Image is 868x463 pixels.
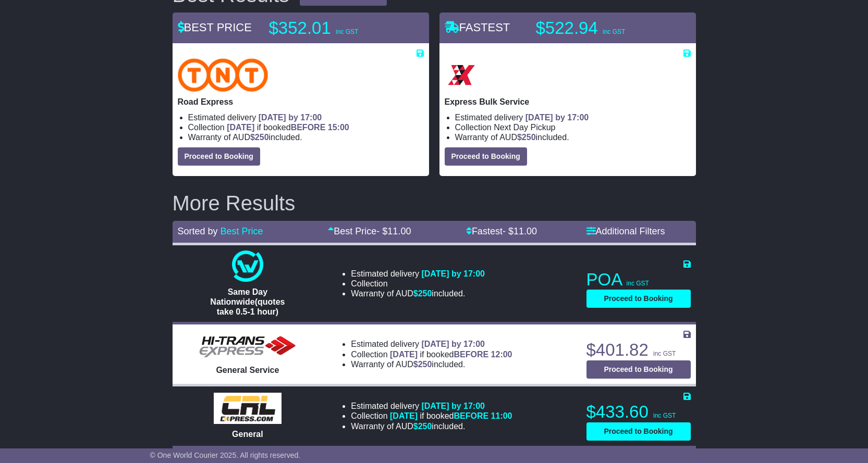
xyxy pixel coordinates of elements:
[586,290,691,308] button: Proceed to Booking
[188,112,424,122] li: Estimated delivery
[351,421,512,431] li: Warranty of AUD included.
[210,287,285,316] span: Same Day Nationwide(quotes take 0.5-1 hour)
[454,411,488,420] span: BEFORE
[255,133,269,142] span: 250
[232,430,263,439] span: General
[586,269,691,290] p: POA
[351,269,485,279] li: Estimated delivery
[466,226,537,236] a: Fastest- $11.00
[214,393,282,424] img: CRL: General
[494,123,555,132] span: Next Day Pickup
[178,97,424,107] p: Road Express
[259,113,322,122] span: [DATE] by 17:00
[188,122,424,132] li: Collection
[387,226,411,236] span: 11.00
[291,123,326,132] span: BEFORE
[413,289,432,298] span: $
[586,360,691,379] button: Proceed to Booking
[250,133,269,142] span: $
[351,339,512,349] li: Estimated delivery
[454,350,488,359] span: BEFORE
[503,226,537,236] span: - $
[227,123,254,132] span: [DATE]
[178,226,218,236] span: Sorted by
[603,28,625,35] span: inc GST
[445,147,527,166] button: Proceed to Booking
[188,132,424,142] li: Warranty of AUD included.
[216,366,279,374] span: General Service
[232,251,263,282] img: One World Courier: Same Day Nationwide(quotes take 0.5-1 hour)
[517,133,536,142] span: $
[351,279,485,289] li: Collection
[178,58,268,92] img: TNT Domestic: Road Express
[178,21,252,34] span: BEST PRICE
[173,192,696,215] h2: More Results
[413,360,432,369] span: $
[445,21,510,34] span: FASTEST
[413,422,432,431] span: $
[328,226,411,236] a: Best Price- $11.00
[455,112,691,122] li: Estimated delivery
[653,412,676,419] span: inc GST
[351,359,512,369] li: Warranty of AUD included.
[627,280,649,287] span: inc GST
[178,147,260,166] button: Proceed to Booking
[150,451,301,459] span: © One World Courier 2025. All rights reserved.
[418,422,432,431] span: 250
[455,132,691,142] li: Warranty of AUD included.
[455,122,691,132] li: Collection
[514,226,537,236] span: 11.00
[445,97,691,107] p: Express Bulk Service
[491,350,512,359] span: 12:00
[525,113,589,122] span: [DATE] by 17:00
[653,350,676,357] span: inc GST
[586,402,691,422] p: $433.60
[586,226,665,236] a: Additional Filters
[351,349,512,359] li: Collection
[418,289,432,298] span: 250
[351,411,512,421] li: Collection
[351,401,512,411] li: Estimated delivery
[445,58,478,92] img: Border Express: Express Bulk Service
[195,334,300,360] img: HiTrans: General Service
[227,123,349,132] span: if booked
[376,226,411,236] span: - $
[328,123,349,132] span: 15:00
[421,269,485,278] span: [DATE] by 17:00
[491,411,512,420] span: 11:00
[351,289,485,298] li: Warranty of AUD included.
[269,18,399,39] p: $352.01
[586,340,691,360] p: $401.82
[421,340,485,348] span: [DATE] by 17:00
[390,411,418,420] span: [DATE]
[390,350,512,359] span: if booked
[390,411,512,420] span: if booked
[390,350,418,359] span: [DATE]
[418,360,432,369] span: 250
[336,28,358,35] span: inc GST
[536,18,666,39] p: $522.94
[522,133,536,142] span: 250
[586,422,691,441] button: Proceed to Booking
[421,402,485,410] span: [DATE] by 17:00
[221,226,263,236] a: Best Price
